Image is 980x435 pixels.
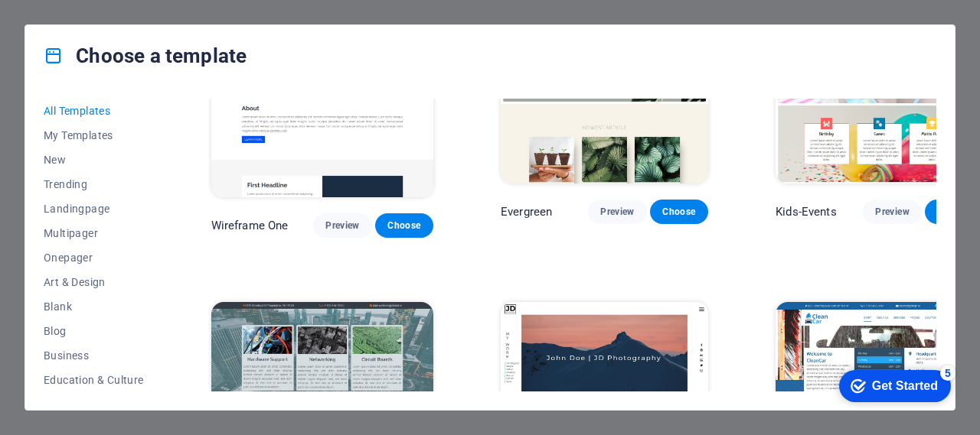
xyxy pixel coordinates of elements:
div: 5 [113,3,129,18]
button: Multipager [44,221,144,245]
span: All Templates [44,105,144,117]
button: Blog [44,319,144,343]
span: Blog [44,325,144,337]
p: Kids-Events [776,204,837,219]
span: Preview [325,219,359,232]
span: Blank [44,300,144,313]
button: New [44,148,144,172]
button: Landingpage [44,196,144,221]
button: Choose [375,213,433,238]
span: Landingpage [44,203,144,215]
span: Choose [387,219,421,232]
button: Preview [588,200,646,224]
button: Trending [44,172,144,196]
div: Get Started [45,17,111,31]
span: New [44,154,144,166]
button: Education & Culture [44,368,144,392]
span: Education & Culture [44,374,144,386]
span: Trending [44,178,144,190]
span: Onepager [44,252,144,264]
span: Business [44,349,144,362]
span: Art & Design [44,276,144,288]
span: My Templates [44,129,144,141]
span: Preview [600,206,634,218]
button: Preview [313,213,371,238]
button: Choose [650,200,708,224]
p: Evergreen [501,204,552,219]
span: Preview [875,206,909,218]
button: All Templates [44,99,144,123]
button: Onepager [44,245,144,270]
button: Art & Design [44,270,144,294]
span: Multipager [44,227,144,239]
button: Business [44,343,144,368]
h4: Choose a template [44,44,247,68]
span: Choose [662,206,696,218]
button: Preview [863,200,921,224]
p: Wireframe One [211,218,289,233]
button: My Templates [44,123,144,148]
button: Blank [44,294,144,319]
div: Get Started 5 items remaining, 0% complete [12,8,124,40]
